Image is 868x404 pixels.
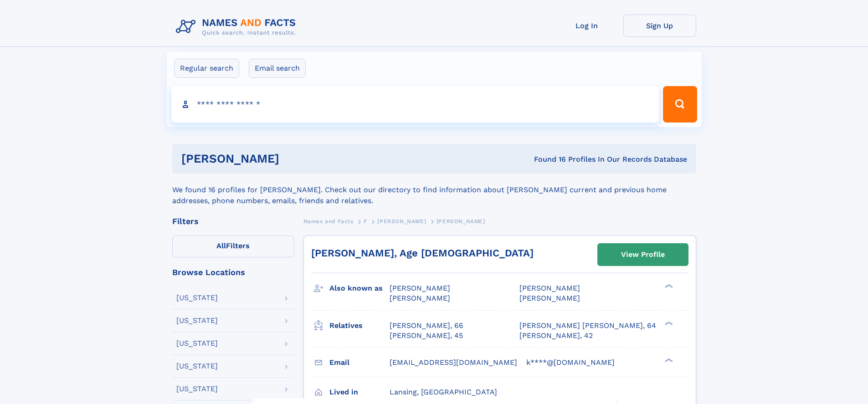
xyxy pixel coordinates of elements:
h3: Lived in [329,384,390,400]
input: search input [171,86,659,123]
button: Search Button [663,86,697,123]
div: Browse Locations [172,268,294,276]
span: [PERSON_NAME] [377,218,426,225]
div: [US_STATE] [176,363,218,370]
a: Sign Up [623,15,696,37]
div: ❯ [663,283,673,289]
span: [PERSON_NAME] [390,294,450,302]
div: [US_STATE] [176,294,218,302]
span: All [216,241,226,250]
label: Regular search [174,59,239,78]
span: F [364,218,367,225]
a: F [364,215,367,227]
h3: Email [329,355,390,370]
div: ❯ [663,320,673,326]
span: [PERSON_NAME] [519,284,580,292]
a: [PERSON_NAME] [377,215,426,227]
div: Found 16 Profiles In Our Records Database [406,154,687,164]
a: Names and Facts [303,215,354,227]
label: Filters [172,235,294,257]
span: [EMAIL_ADDRESS][DOMAIN_NAME] [390,358,517,367]
div: View Profile [621,244,665,265]
a: Log In [550,15,623,37]
h3: Relatives [329,318,390,333]
div: [US_STATE] [176,317,218,324]
span: Lansing, [GEOGRAPHIC_DATA] [390,388,497,396]
a: [PERSON_NAME], Age [DEMOGRAPHIC_DATA] [311,247,534,259]
div: [US_STATE] [176,340,218,347]
a: [PERSON_NAME], 66 [390,321,463,331]
div: [US_STATE] [176,385,218,393]
img: Logo Names and Facts [172,15,303,39]
a: [PERSON_NAME], 42 [519,331,593,341]
a: [PERSON_NAME], 45 [390,331,463,341]
div: We found 16 profiles for [PERSON_NAME]. Check out our directory to find information about [PERSON... [172,174,696,206]
div: ❯ [663,357,673,363]
span: [PERSON_NAME] [519,294,580,302]
span: [PERSON_NAME] [390,284,450,292]
a: [PERSON_NAME] [PERSON_NAME], 64 [519,321,656,331]
a: View Profile [598,244,688,266]
h3: Also known as [329,281,390,296]
h1: [PERSON_NAME] [181,153,407,164]
span: [PERSON_NAME] [437,218,485,225]
div: Filters [172,217,294,225]
label: Email search [249,59,306,78]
